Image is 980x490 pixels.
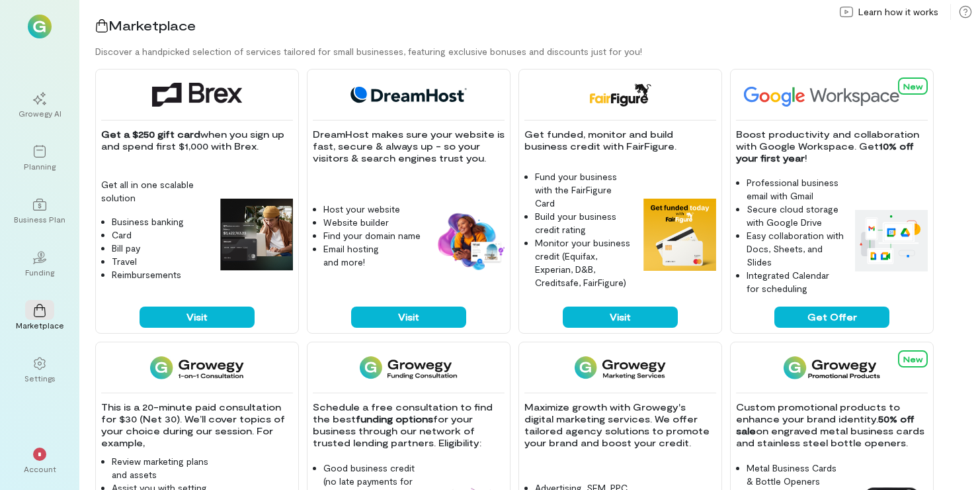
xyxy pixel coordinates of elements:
img: DreamHost feature [432,211,505,271]
li: Find your domain name [323,229,421,242]
a: Business Plan [16,187,63,235]
li: Monitor your business credit (Equifax, Experian, D&B, Creditsafe, FairFigure) [535,236,633,289]
button: Visit [140,307,255,328]
img: Funding Consultation [360,356,457,379]
div: Funding [25,267,54,277]
a: Growegy AI [16,81,63,129]
li: Professional business email with Gmail [747,176,844,203]
p: DreamHost makes sure your website is fast, secure & always up - so your visitors & search engines... [313,128,505,164]
span: New [903,81,922,91]
span: Marketplace [108,17,196,33]
li: Reimbursements [112,268,210,281]
div: Planning [24,161,56,171]
img: Growegy - Marketing Services [575,356,667,379]
strong: 50% off sale [736,413,917,436]
img: Brex feature [220,199,293,271]
img: FairFigure feature [643,199,716,271]
p: Schedule a free consultation to find the best for your business through our network of trusted le... [313,401,505,449]
div: Growegy AI [19,108,61,119]
strong: Get a $250 gift card [101,128,200,140]
button: Get Offer [774,307,889,328]
div: Settings [24,373,56,383]
li: Email hosting and more! [323,242,421,269]
li: Host your website [323,203,421,216]
a: Settings [16,346,63,394]
a: Funding [16,240,63,288]
div: Discover a handpicked selection of services tailored for small businesses, featuring exclusive bo... [95,45,980,58]
p: Get all in one scalable solution [101,178,210,205]
a: Marketplace [16,293,63,341]
li: Build your business credit rating [535,210,633,236]
strong: funding options [356,413,433,424]
p: Get funded, monitor and build business credit with FairFigure. [524,128,716,152]
li: Review marketing plans and assets [112,455,210,481]
li: Website builder [323,216,421,229]
div: *Account [16,437,63,485]
img: FairFigure [589,83,651,107]
p: Maximize growth with Growegy's digital marketing services. We offer tailored agency solutions to ... [524,401,716,449]
li: Easy collaboration with Docs, Sheets, and Slides [747,229,844,269]
p: Custom promotional products to enhance your brand identity. on engraved metal business cards and ... [736,401,928,449]
p: This is a 20-minute paid consultation for $30 (Net 30). We’ll cover topics of your choice during ... [101,401,293,449]
p: when you sign up and spend first $1,000 with Brex. [101,128,293,152]
img: Google Workspace [736,83,930,107]
span: Learn how it works [858,5,938,19]
div: Account [24,464,56,474]
li: Secure cloud storage with Google Drive [747,203,844,229]
li: Fund your business with the FairFigure Card [535,170,633,210]
img: DreamHost [346,83,471,107]
li: Travel [112,255,210,268]
p: Boost productivity and collaboration with Google Workspace. Get ! [736,128,928,164]
li: Business banking [112,215,210,228]
li: Integrated Calendar for scheduling [747,269,844,295]
li: Card [112,228,210,242]
button: Visit [563,307,678,328]
div: Business Plan [14,214,65,224]
div: Marketplace [16,320,64,330]
li: Bill pay [112,242,210,255]
span: New [903,354,922,364]
img: Google Workspace feature [855,210,928,271]
li: Metal Business Cards & Bottle Openers [747,462,844,488]
button: Visit [351,307,466,328]
img: 1-on-1 Consultation [150,356,243,379]
a: Planning [16,134,63,182]
img: Brex [152,83,242,107]
img: Growegy Promo Products [784,356,881,379]
strong: 10% off your first year [736,140,917,164]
